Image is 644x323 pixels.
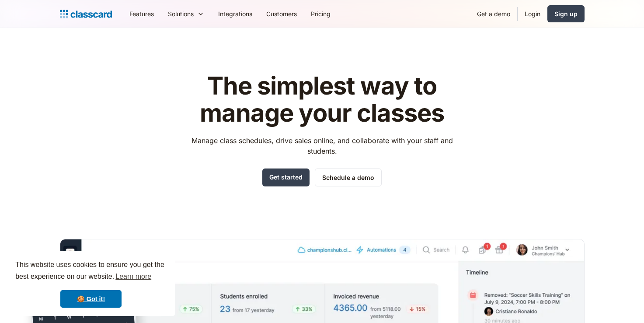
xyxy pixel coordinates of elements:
a: home [60,8,112,20]
a: Get a demo [470,4,517,24]
a: Sign up [547,5,585,22]
a: Get started [262,169,310,186]
a: Login [518,4,547,24]
div: Sign up [554,9,578,18]
a: dismiss cookie message [60,290,122,308]
span: This website uses cookies to ensure you get the best experience on our website. [15,260,167,283]
a: Integrations [211,4,259,24]
a: Customers [259,4,304,24]
div: Solutions [168,9,194,18]
h1: The simplest way to manage your classes [183,73,461,126]
p: Manage class schedules, drive sales online, and collaborate with your staff and students. [183,135,461,156]
a: Features [122,4,161,24]
a: Schedule a demo [315,169,382,186]
a: learn more about cookies [114,270,153,283]
div: cookieconsent [7,251,175,316]
div: Solutions [161,4,211,24]
a: Pricing [304,4,338,24]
